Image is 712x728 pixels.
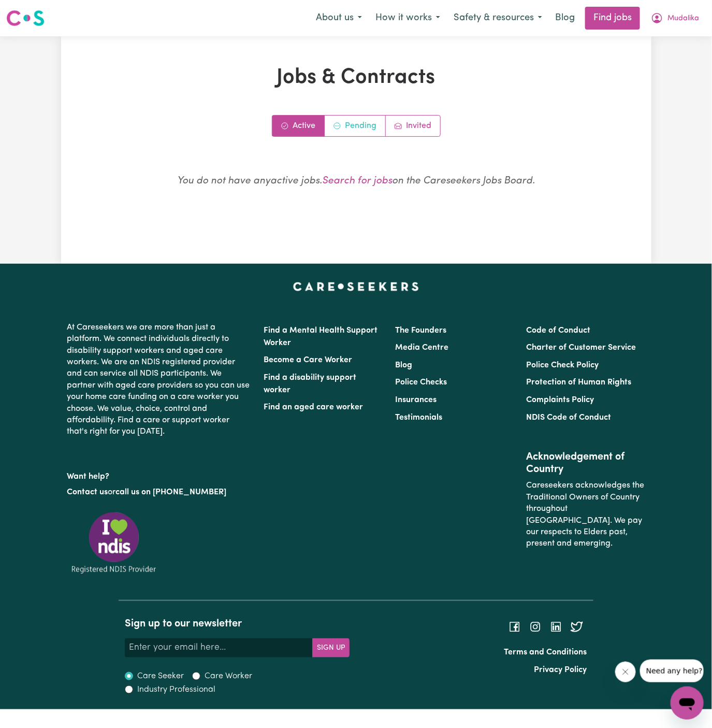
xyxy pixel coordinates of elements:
[67,488,108,496] a: Contact us
[571,622,583,631] a: Follow Careseekers on Twitter
[67,467,252,482] p: Want help?
[615,662,636,682] iframe: Close message
[671,687,704,720] iframe: Button to launch messaging window
[534,666,587,674] a: Privacy Policy
[526,361,599,369] a: Police Check Policy
[526,326,590,335] a: Code of Conduct
[116,488,227,496] a: call us on [PHONE_NUMBER]
[137,683,215,696] label: Industry Professional
[6,6,45,30] a: Careseekers logo
[667,13,699,24] span: Mudalika
[325,116,386,136] a: Contracts pending review
[526,396,594,404] a: Complaints Policy
[177,176,535,186] em: You do not have any active jobs . on the Careseekers Jobs Board.
[272,116,325,136] a: Active jobs
[67,482,252,502] p: or
[640,660,704,682] iframe: Message from company
[395,413,442,422] a: Testimonials
[395,361,412,369] a: Blog
[125,618,350,630] h2: Sign up to our newsletter
[526,476,645,553] p: Careseekers acknowledges the Traditional Owners of Country throughout [GEOGRAPHIC_DATA]. We pay o...
[550,622,562,631] a: Follow Careseekers on LinkedIn
[529,622,542,631] a: Follow Careseekers on Instagram
[293,282,419,291] a: Careseekers home page
[526,344,636,352] a: Charter of Customer Service
[395,396,437,404] a: Insurances
[526,451,645,476] h2: Acknowledgement of Country
[67,510,161,575] img: Registered NDIS provider
[447,7,549,29] button: Safety & resources
[504,648,587,656] a: Terms and Conditions
[67,318,252,442] p: At Careseekers we are more than just a platform. We connect individuals directly to disability su...
[644,7,706,29] button: My Account
[386,116,440,136] a: Job invitations
[322,176,392,186] a: Search for jobs
[117,65,596,90] h1: Jobs & Contracts
[312,638,350,657] button: Subscribe
[508,622,521,631] a: Follow Careseekers on Facebook
[264,356,353,364] a: Become a Care Worker
[137,670,184,682] label: Care Seeker
[309,7,369,29] button: About us
[264,374,357,394] a: Find a disability support worker
[369,7,447,29] button: How it works
[526,378,631,387] a: Protection of Human Rights
[526,413,611,422] a: NDIS Code of Conduct
[395,326,446,335] a: The Founders
[395,344,448,352] a: Media Centre
[549,7,581,30] a: Blog
[264,403,364,411] a: Find an aged care worker
[205,670,252,682] label: Care Worker
[125,638,313,657] input: Enter your email here...
[395,378,447,387] a: Police Checks
[264,326,378,347] a: Find a Mental Health Support Worker
[585,7,640,30] a: Find jobs
[6,9,45,27] img: Careseekers logo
